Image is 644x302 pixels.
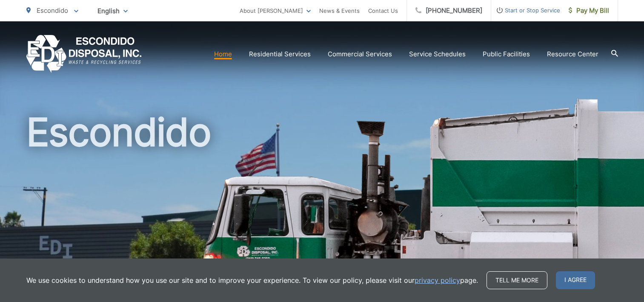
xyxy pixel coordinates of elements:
a: EDCD logo. Return to the homepage. [26,35,142,73]
a: About [PERSON_NAME] [240,6,311,16]
a: Residential Services [249,49,311,59]
a: Home [214,49,232,59]
a: Tell me more [487,271,547,289]
a: News & Events [319,6,360,16]
span: I agree [556,271,595,289]
a: Service Schedules [409,49,466,59]
span: Pay My Bill [569,6,609,16]
a: Commercial Services [328,49,392,59]
a: Contact Us [368,6,398,16]
a: privacy policy [415,275,460,285]
p: We use cookies to understand how you use our site and to improve your experience. To view our pol... [26,275,478,285]
span: Escondido [37,6,68,15]
a: Public Facilities [483,49,530,59]
span: English [91,3,134,18]
a: Resource Center [547,49,598,59]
